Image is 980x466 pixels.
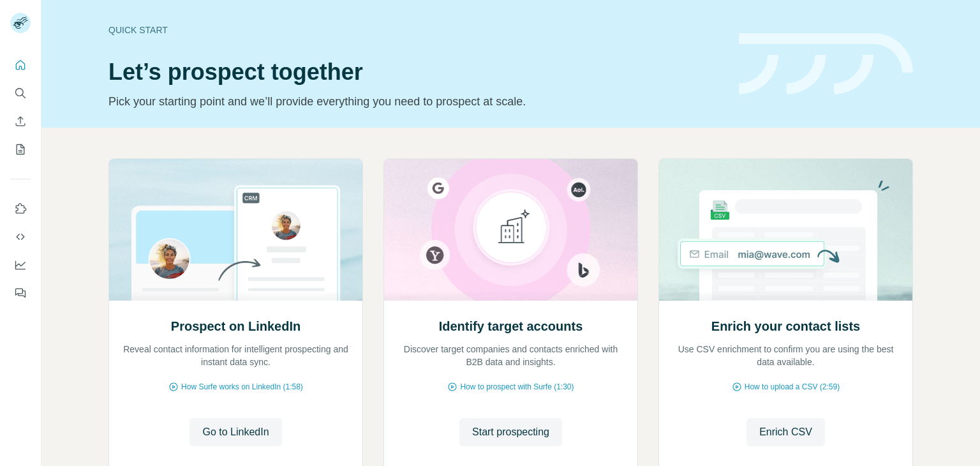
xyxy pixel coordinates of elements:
[10,253,31,276] button: Dashboard
[739,33,913,95] img: banner
[171,317,301,335] h2: Prospect on LinkedIn
[122,343,350,368] p: Reveal contact information for intelligent prospecting and instant data sync.
[181,381,303,393] span: How Surfe works on LinkedIn (1:58)
[759,425,812,440] span: Enrich CSV
[10,138,31,161] button: My lists
[202,425,269,440] span: Go to LinkedIn
[745,381,840,393] span: How to upload a CSV (2:59)
[472,425,549,440] span: Start prospecting
[108,59,724,85] h1: Let’s prospect together
[459,418,562,446] button: Start prospecting
[658,159,913,301] img: Enrich your contact lists
[108,159,363,301] img: Prospect on LinkedIn
[672,343,900,368] p: Use CSV enrichment to confirm you are using the best data available.
[460,381,574,393] span: How to prospect with Surfe (1:30)
[189,418,281,446] button: Go to LinkedIn
[108,24,724,36] div: Quick start
[439,317,583,335] h2: Identify target accounts
[10,54,31,77] button: Quick start
[10,82,31,105] button: Search
[10,225,31,248] button: Use Surfe API
[383,159,638,301] img: Identify target accounts
[10,282,31,304] button: Feedback
[397,343,625,368] p: Discover target companies and contacts enriched with B2B data and insights.
[10,197,31,220] button: Use Surfe on LinkedIn
[746,418,825,446] button: Enrich CSV
[10,110,31,133] button: Enrich CSV
[108,93,724,110] p: Pick your starting point and we’ll provide everything you need to prospect at scale.
[711,317,860,335] h2: Enrich your contact lists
